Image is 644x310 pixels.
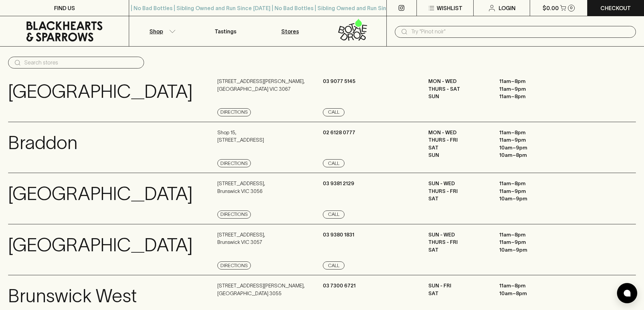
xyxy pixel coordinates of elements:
p: 0 [570,6,573,10]
a: Directions [217,108,251,116]
p: 11am – 9pm [499,238,560,246]
img: bubble-icon [624,290,630,297]
a: Directions [217,261,251,270]
p: Login [499,4,516,12]
input: Search stores [24,57,139,68]
p: Wishlist [437,4,462,12]
p: [GEOGRAPHIC_DATA] [8,231,193,259]
p: 11am – 8pm [499,129,560,137]
p: MON - WED [428,78,489,85]
button: Shop [129,16,193,46]
a: Stores [258,16,322,46]
p: Checkout [600,4,631,12]
a: Directions [217,159,251,167]
p: 03 7300 6721 [323,282,356,290]
a: Call [323,108,344,116]
p: Shop 15 , [STREET_ADDRESS] [217,129,264,144]
p: 11am – 9pm [499,85,560,93]
p: 03 9380 1831 [323,231,354,239]
p: [STREET_ADDRESS][PERSON_NAME] , [GEOGRAPHIC_DATA] VIC 3067 [217,78,305,93]
p: 11am – 8pm [499,78,560,85]
a: Directions [217,210,251,219]
p: 11am – 8pm [499,231,560,239]
p: 11am – 8pm [499,93,560,101]
p: THURS - FRI [428,136,489,144]
p: 10am – 9pm [499,195,560,203]
a: Call [323,210,344,219]
p: [STREET_ADDRESS][PERSON_NAME] , [GEOGRAPHIC_DATA] 3055 [217,282,305,297]
p: 02 6128 0777 [323,129,355,137]
p: 03 9077 5145 [323,78,355,85]
p: SUN - WED [428,180,489,188]
p: THURS - FRI [428,188,489,195]
p: Braddon [8,129,77,157]
p: 11am – 8pm [499,180,560,188]
p: SUN - FRI [428,282,489,290]
p: 10am – 8pm [499,151,560,159]
p: 11am – 9pm [499,188,560,195]
input: Try "Pinot noir" [411,26,630,37]
p: SUN [428,151,489,159]
p: SAT [428,195,489,203]
p: Stores [281,27,299,35]
p: SUN - WED [428,231,489,239]
a: Call [323,159,344,167]
a: Tastings [193,16,258,46]
a: Call [323,261,344,270]
p: SUN [428,93,489,101]
p: Tastings [215,27,236,35]
p: [STREET_ADDRESS] , Brunswick VIC 3056 [217,180,265,195]
p: 11am – 8pm [499,282,560,290]
p: [GEOGRAPHIC_DATA] [8,180,193,208]
p: SAT [428,144,489,152]
p: SAT [428,290,489,298]
p: THURS - SAT [428,85,489,93]
p: 10am – 9pm [499,246,560,254]
p: 10am – 8pm [499,290,560,298]
p: [STREET_ADDRESS] , Brunswick VIC 3057 [217,231,265,246]
p: 11am – 9pm [499,136,560,144]
p: THURS - FRI [428,238,489,246]
p: Brunswick West [8,282,137,310]
p: FIND US [54,4,75,12]
p: 03 9381 2129 [323,180,354,188]
p: Shop [149,27,163,35]
p: 10am – 9pm [499,144,560,152]
p: MON - WED [428,129,489,137]
p: $0.00 [543,4,559,12]
p: [GEOGRAPHIC_DATA] [8,78,193,106]
p: SAT [428,246,489,254]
